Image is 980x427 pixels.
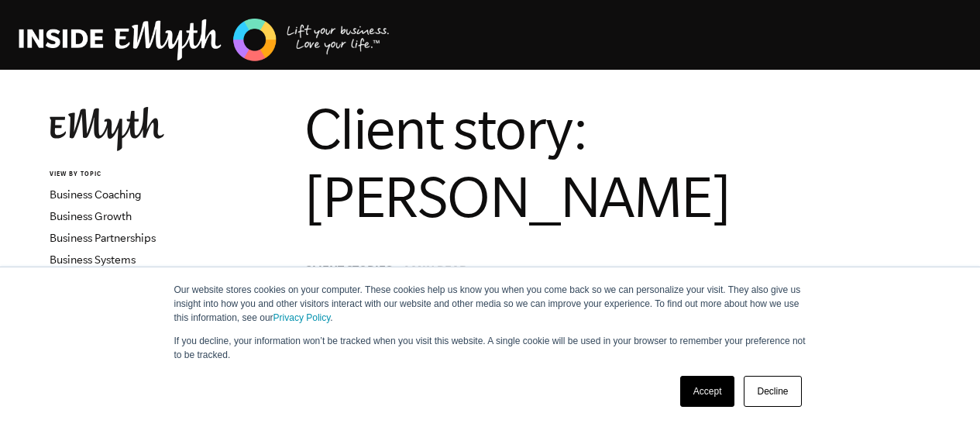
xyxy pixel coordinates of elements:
a: Business Growth [50,210,132,222]
img: EMyth Business Coaching [19,16,390,64]
p: 4 min read [402,266,468,281]
a: Business Systems [50,253,136,266]
a: Business Partnerships [50,232,156,244]
p: If you decline, your information won’t be tracked when you visit this website. A single cookie wi... [174,334,806,362]
span: Client Stories [304,266,392,281]
img: EMyth [50,107,164,151]
a: Accept [680,376,735,407]
a: Decline [744,376,801,407]
a: Client Stories [304,266,400,281]
p: Our website stores cookies on your computer. These cookies help us know you when you come back so... [174,283,806,325]
a: Privacy Policy [273,312,331,323]
span: Client story: [PERSON_NAME] [304,97,731,229]
a: Business Coaching [50,188,142,201]
h6: VIEW BY TOPIC [50,170,236,180]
